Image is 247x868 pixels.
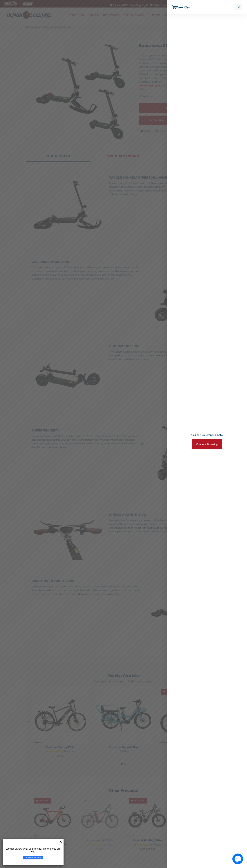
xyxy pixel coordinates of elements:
a: Your cart [172,5,192,9]
p: We don't know what your privacy preferences are yet. [4,847,62,853]
button: Set your privacy [23,856,43,859]
inbox-online-store-chat: Shopify online store chat [231,854,244,865]
a: Continue browsing [192,439,222,449]
p: Your cart is currently empty. [172,433,242,437]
